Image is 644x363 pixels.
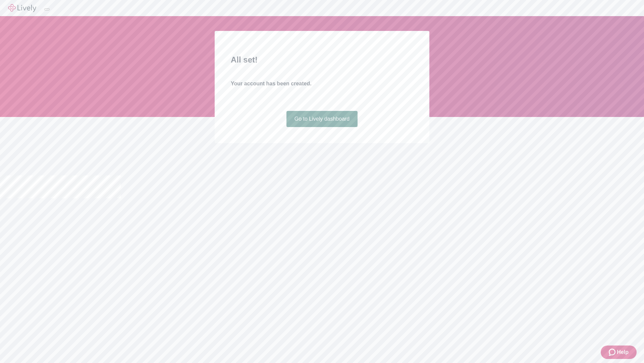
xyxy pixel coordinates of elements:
[8,4,36,12] img: Lively
[44,8,50,10] button: Log out
[286,111,358,127] a: Go to Lively dashboard
[601,346,637,359] button: Zendesk support iconHelp
[231,54,413,66] h2: All set!
[609,348,617,356] svg: Zendesk support icon
[617,348,629,356] span: Help
[231,80,413,88] h4: Your account has been created.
